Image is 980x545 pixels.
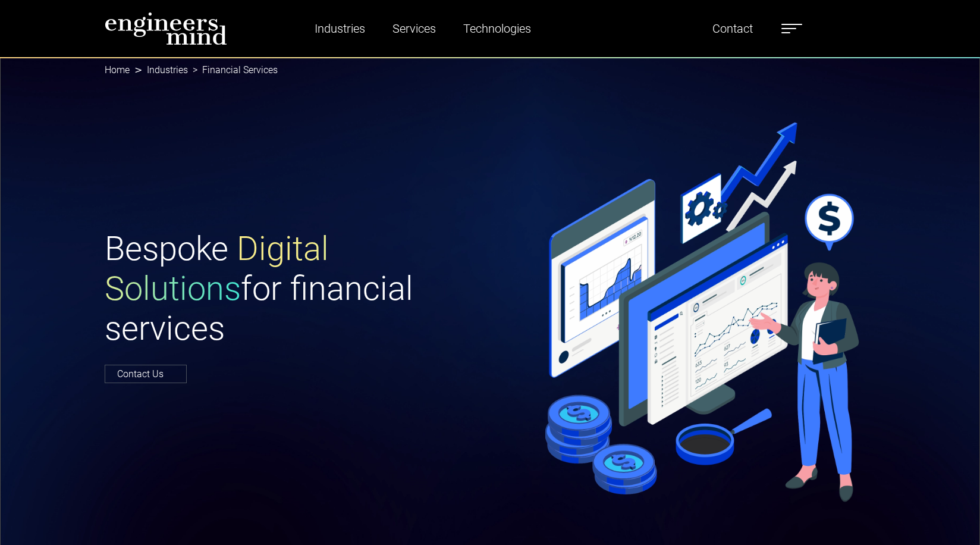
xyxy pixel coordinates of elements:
[147,64,188,76] a: Industries
[105,229,329,308] span: Digital Solutions
[458,15,536,42] a: Technologies
[105,12,227,45] img: logo
[188,63,278,77] li: Financial Services
[708,15,758,42] a: Contact
[105,57,875,83] nav: breadcrumb
[310,15,370,42] a: Industries
[105,64,130,76] a: Home
[105,229,483,349] h1: Bespoke for financial services
[388,15,441,42] a: Services
[105,365,187,383] a: Contact Us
